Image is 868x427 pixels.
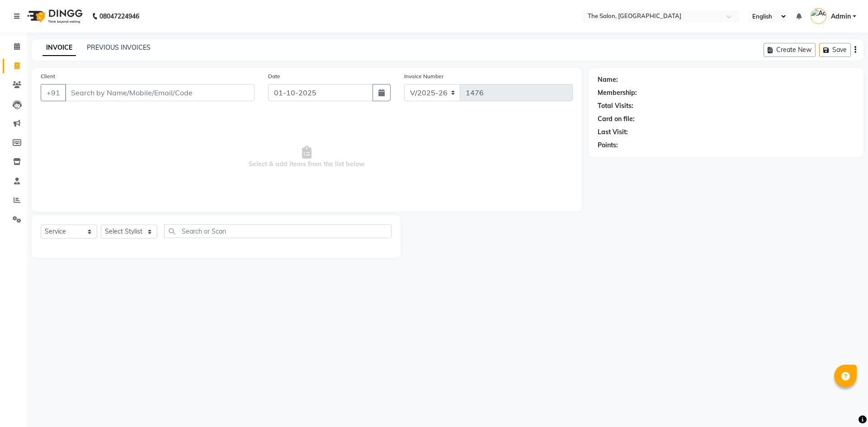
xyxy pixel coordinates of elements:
iframe: chat widget [830,391,859,418]
button: Save [819,43,851,57]
span: Admin [831,12,851,21]
input: Search by Name/Mobile/Email/Code [65,84,255,101]
button: Create New [764,43,816,57]
label: Invoice Number [404,72,443,80]
button: +91 [41,84,66,101]
img: logo [23,4,85,29]
span: Select & add items from the list below [41,112,573,202]
div: Points: [598,141,618,150]
b: 08047224946 [99,4,139,29]
div: Membership: [598,88,637,98]
a: PREVIOUS INVOICES [87,43,151,52]
div: Total Visits: [598,101,633,111]
img: Admin [811,8,826,24]
a: INVOICE [42,40,76,56]
label: Client [41,72,55,80]
div: Card on file: [598,114,635,124]
label: Date [268,72,280,80]
div: Last Visit: [598,127,628,137]
input: Search or Scan [164,224,392,238]
div: Name: [598,75,618,84]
